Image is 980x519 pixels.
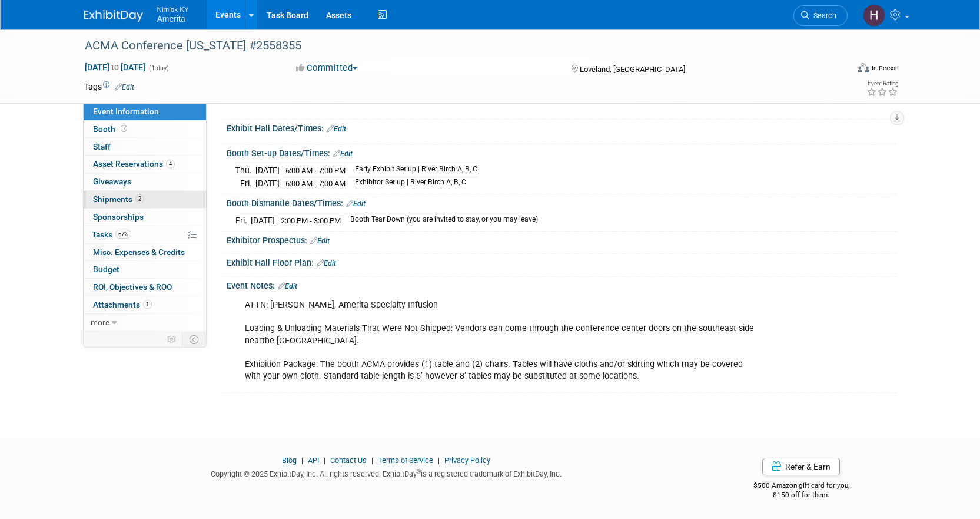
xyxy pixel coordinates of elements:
[93,142,111,151] span: Staff
[251,214,275,227] td: [DATE]
[235,164,255,177] td: Thu.
[866,81,898,87] div: Event Rating
[182,332,206,347] td: Toggle Event Tabs
[580,65,685,74] span: Loveland, [GEOGRAPHIC_DATA]
[793,5,848,26] a: Search
[368,456,376,465] span: |
[227,120,896,135] div: Exhibit Hall Dates/Times:
[281,216,341,225] span: 2:00 PM - 3:00 PM
[157,2,189,15] span: Nimlok KY
[84,261,206,278] a: Budget
[84,466,689,480] div: Copyright © 2025 ExhibitDay, Inc. All rights reserved. ExhibitDay is a registered trademark of Ex...
[285,166,346,175] span: 6:00 AM - 7:00 PM
[237,293,767,388] div: ATTN: [PERSON_NAME], Amerita Specialty Infusion Loading & Unloading Materials That Were Not Shipp...
[135,194,144,203] span: 2
[157,14,185,24] span: Amerita
[227,194,896,210] div: Booth Dismantle Dates/Times:
[348,164,477,177] td: Early Exhibit Set up | River Birch A, B, C
[84,296,206,313] a: Attachments1
[84,226,206,243] a: Tasks67%
[93,177,131,186] span: Giveaways
[255,164,280,177] td: [DATE]
[858,63,869,72] img: Format-Inperson.png
[310,237,330,245] a: Edit
[84,173,206,190] a: Giveaways
[92,230,131,239] span: Tasks
[278,282,297,290] a: Edit
[871,64,899,72] div: In-Person
[162,332,182,347] td: Personalize Event Tab Strip
[84,314,206,331] a: more
[706,473,896,500] div: $500 Amazon gift card for you,
[118,124,129,133] span: Booth not reserved yet
[148,64,169,72] span: (1 day)
[417,468,421,475] sup: ®
[84,209,206,226] a: Sponsorships
[166,160,175,168] span: 4
[227,254,896,269] div: Exhibit Hall Floor Plan:
[308,456,319,465] a: API
[84,10,143,22] img: ExhibitDay
[84,156,206,173] a: Asset Reservations4
[81,35,830,57] div: ACMA Conference [US_STATE] #2558355
[227,232,896,247] div: Exhibitor Prospectus:
[91,318,109,327] span: more
[115,230,131,239] span: 67%
[282,456,297,465] a: Blog
[93,282,172,292] span: ROI, Objectives & ROO
[292,62,362,74] button: Committed
[93,124,129,134] span: Booth
[321,456,328,465] span: |
[115,83,134,91] a: Edit
[84,81,134,92] td: Tags
[84,138,206,156] a: Staff
[778,61,899,79] div: Event Format
[706,490,896,500] div: $150 off for them.
[863,4,885,27] img: Hannah Durbin
[84,244,206,261] a: Misc. Expenses & Credits
[435,456,443,465] span: |
[93,212,144,222] span: Sponsorships
[84,191,206,208] a: Shipments2
[348,177,477,190] td: Exhibitor Set up | River Birch A, B, C
[346,200,366,208] a: Edit
[330,456,367,465] a: Contact Us
[84,279,206,296] a: ROI, Objectives & ROO
[809,11,836,20] span: Search
[84,103,206,120] a: Event Information
[93,265,119,274] span: Budget
[762,458,840,475] a: Refer & Earn
[84,62,146,72] span: [DATE] [DATE]
[93,159,175,168] span: Asset Reservations
[93,300,152,309] span: Attachments
[235,177,255,190] td: Fri.
[93,194,144,204] span: Shipments
[298,456,306,465] span: |
[227,144,896,160] div: Booth Set-up Dates/Times:
[109,62,121,72] span: to
[255,177,280,190] td: [DATE]
[143,300,152,309] span: 1
[378,456,433,465] a: Terms of Service
[93,107,159,116] span: Event Information
[333,150,353,158] a: Edit
[227,277,896,292] div: Event Notes:
[235,214,251,227] td: Fri.
[327,125,346,133] a: Edit
[84,121,206,138] a: Booth
[317,259,336,267] a: Edit
[285,179,346,188] span: 6:00 AM - 7:00 AM
[93,247,185,257] span: Misc. Expenses & Credits
[343,214,538,227] td: Booth Tear Down (you are invited to stay, or you may leave)
[444,456,490,465] a: Privacy Policy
